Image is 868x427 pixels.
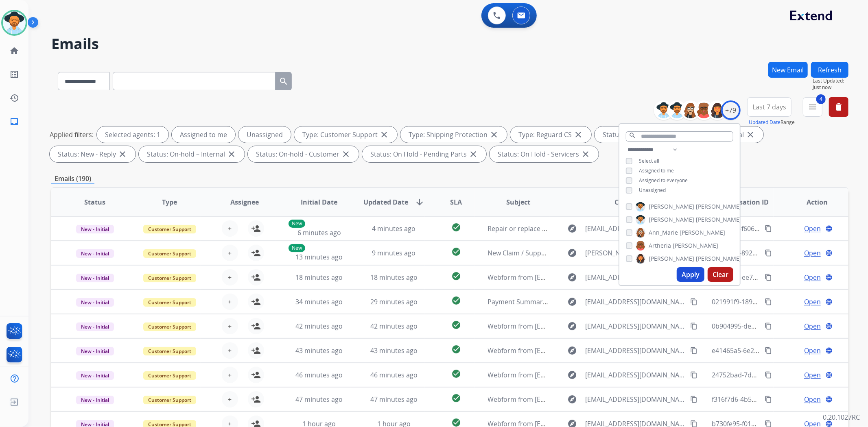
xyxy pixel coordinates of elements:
[76,371,114,380] span: New - Initial
[573,130,583,139] mat-icon: close
[341,149,351,159] mat-icon: close
[415,197,424,207] mat-icon: arrow_downward
[362,146,486,162] div: Status: On Hold - Pending Parts
[451,393,461,403] mat-icon: check_circle
[451,247,461,257] mat-icon: check_circle
[708,267,733,282] button: Clear
[690,322,697,330] mat-icon: content_copy
[804,272,821,282] span: Open
[370,322,418,331] span: 42 minutes ago
[585,394,685,404] span: [EMAIL_ADDRESS][DOMAIN_NAME]
[649,242,671,250] span: Artheria
[712,346,838,355] span: e41465a5-6e29-4692-9518-2bb324d253c7
[506,197,530,207] span: Subject
[803,97,822,117] button: 4
[629,132,636,139] mat-icon: search
[143,298,196,307] span: Customer Support
[370,395,418,404] span: 47 minutes ago
[370,346,418,355] span: 43 minutes ago
[289,244,305,252] p: New
[696,216,741,224] span: [PERSON_NAME]
[488,248,584,257] span: New Claim / Supporting Photos
[804,394,821,404] span: Open
[450,197,462,207] span: SLA
[813,84,848,91] span: Just now
[677,267,704,282] button: Apply
[488,322,672,331] span: Webform from [EMAIL_ADDRESS][DOMAIN_NAME] on [DATE]
[585,224,685,233] span: [EMAIL_ADDRESS][DOMAIN_NAME]
[451,271,461,281] mat-icon: check_circle
[289,220,305,228] p: New
[230,197,259,207] span: Assignee
[238,126,291,143] div: Unassigned
[825,298,833,305] mat-icon: language
[717,197,769,207] span: Conversation ID
[76,347,114,355] span: New - Initial
[649,229,678,237] span: Ann_Marie
[614,197,646,207] span: Customer
[251,346,261,355] mat-icon: person_add
[279,76,289,86] mat-icon: search
[76,322,114,331] span: New - Initial
[76,298,114,307] span: New - Initial
[825,249,833,257] mat-icon: language
[567,370,577,380] mat-icon: explore
[400,126,507,143] div: Type: Shipping Protection
[825,225,833,232] mat-icon: language
[749,119,795,126] span: Range
[765,249,772,257] mat-icon: content_copy
[172,126,235,143] div: Assigned to me
[370,370,418,379] span: 46 minutes ago
[649,203,694,211] span: [PERSON_NAME]
[50,146,136,162] div: Status: New - Reply
[222,367,238,383] button: +
[696,203,741,211] span: [PERSON_NAME]
[294,126,397,143] div: Type: Customer Support
[585,370,685,380] span: [EMAIL_ADDRESS][DOMAIN_NAME]
[251,272,261,282] mat-icon: person_add
[295,297,343,306] span: 34 minutes ago
[585,297,685,307] span: [EMAIL_ADDRESS][DOMAIN_NAME]
[248,146,359,162] div: Status: On-hold - Customer
[825,347,833,354] mat-icon: language
[490,146,599,162] div: Status: On Hold - Servicers
[222,391,238,407] button: +
[162,197,177,207] span: Type
[451,320,461,330] mat-icon: check_circle
[690,371,697,379] mat-icon: content_copy
[567,248,577,258] mat-icon: explore
[295,273,343,282] span: 18 minutes ago
[9,93,19,103] mat-icon: history
[488,370,672,379] span: Webform from [EMAIL_ADDRESS][DOMAIN_NAME] on [DATE]
[585,321,685,331] span: [EMAIL_ADDRESS][DOMAIN_NAME]
[488,395,672,404] span: Webform from [EMAIL_ADDRESS][DOMAIN_NAME] on [DATE]
[510,126,591,143] div: Type: Reguard CS
[808,102,818,112] mat-icon: menu
[747,97,791,117] button: Last 7 days
[804,224,821,233] span: Open
[251,370,261,380] mat-icon: person_add
[297,228,341,237] span: 6 minutes ago
[585,346,685,355] span: [EMAIL_ADDRESS][DOMAIN_NAME]
[765,371,772,379] mat-icon: content_copy
[680,229,725,237] span: [PERSON_NAME]
[567,297,577,307] mat-icon: explore
[816,94,826,104] span: 4
[295,322,343,331] span: 42 minutes ago
[76,396,114,404] span: New - Initial
[595,126,674,143] div: Status: Open - All
[295,346,343,355] span: 43 minutes ago
[752,105,786,109] span: Last 7 days
[143,371,196,380] span: Customer Support
[804,297,821,307] span: Open
[451,369,461,379] mat-icon: check_circle
[51,174,94,184] p: Emails (190)
[228,248,232,258] span: +
[567,224,577,233] mat-icon: explore
[765,274,772,281] mat-icon: content_copy
[585,272,685,282] span: [EMAIL_ADDRESS][DOMAIN_NAME]
[721,100,741,120] div: +79
[639,177,688,184] span: Assigned to everyone
[295,253,343,261] span: 13 minutes ago
[488,273,672,282] span: Webform from [EMAIL_ADDRESS][DOMAIN_NAME] on [DATE]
